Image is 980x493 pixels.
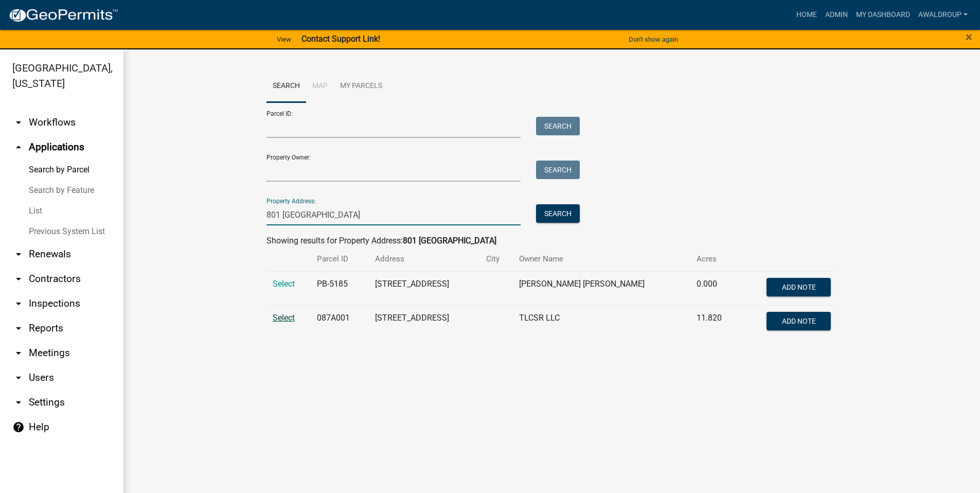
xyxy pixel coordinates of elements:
a: My Parcels [334,70,388,103]
button: Search [536,204,580,223]
td: PB-5185 [311,271,369,305]
th: Address [369,247,480,271]
span: × [966,30,972,44]
i: arrow_drop_down [12,116,25,129]
button: Search [536,161,580,179]
td: [STREET_ADDRESS] [369,271,480,305]
td: 11.820 [690,305,739,339]
i: arrow_drop_down [12,322,25,334]
a: Admin [821,5,852,25]
button: Close [966,31,972,43]
th: Acres [690,247,739,271]
i: help [12,421,25,433]
button: Add Note [767,312,831,330]
span: Add Note [782,283,816,291]
a: Home [792,5,821,25]
a: View [273,31,295,48]
a: awaldroup [914,5,972,25]
button: Search [536,117,580,135]
strong: Contact Support Link! [301,34,380,44]
strong: 801 [GEOGRAPHIC_DATA] [403,236,496,245]
i: arrow_drop_up [12,141,25,153]
th: City [480,247,513,271]
td: TLCSR LLC [513,305,690,339]
button: Don't show again [625,31,682,48]
td: 0.000 [690,271,739,305]
th: Owner Name [513,247,690,271]
div: Showing results for Property Address: [266,235,838,247]
i: arrow_drop_down [12,297,25,310]
a: Select [273,313,295,323]
td: [STREET_ADDRESS] [369,305,480,339]
td: [PERSON_NAME] [PERSON_NAME] [513,271,690,305]
button: Add Note [767,278,831,296]
i: arrow_drop_down [12,347,25,359]
a: Search [266,70,306,103]
th: Parcel ID [311,247,369,271]
span: Add Note [782,316,816,325]
i: arrow_drop_down [12,396,25,409]
td: 087A001 [311,305,369,339]
i: arrow_drop_down [12,248,25,260]
i: arrow_drop_down [12,273,25,285]
i: arrow_drop_down [12,372,25,384]
a: My Dashboard [852,5,914,25]
a: Select [273,279,295,289]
